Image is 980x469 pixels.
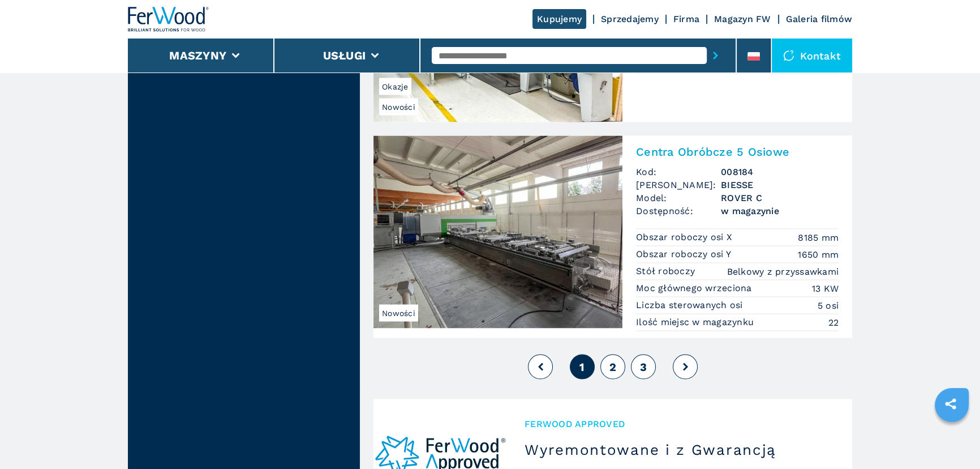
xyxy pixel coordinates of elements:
p: Liczba sterowanych osi [636,299,746,311]
span: Nowości [379,304,418,321]
span: w magazynie [721,204,839,217]
span: Dostępność: [636,204,721,217]
span: Model: [636,191,721,204]
em: 22 [828,315,839,329]
em: 1650 mm [798,248,839,261]
span: 3 [640,360,647,373]
em: Belkowy z przyssawkami [727,265,839,278]
a: Galeria filmów [786,14,853,24]
h3: ROVER C [721,191,839,204]
button: submit-button [707,42,724,69]
div: Kontakt [772,39,852,73]
em: 5 osi [818,299,839,312]
a: Magazyn FW [714,14,771,24]
a: Kupujemy [532,9,586,29]
span: [PERSON_NAME]: [636,178,721,191]
p: Obszar roboczy osi X [636,231,735,243]
h3: BIESSE [721,178,839,191]
img: Ferwood [128,7,209,32]
button: 3 [631,354,656,379]
img: Centra Obróbcze 5 Osiowe BIESSE ROVER C [373,135,622,328]
em: 13 KW [812,282,839,295]
span: 2 [609,360,616,373]
span: 1 [579,360,584,373]
iframe: Chat [932,418,972,461]
p: Obszar roboczy osi Y [636,248,734,260]
h2: Centra Obróbcze 5 Osiowe [636,144,839,158]
span: Ferwood Approved [525,417,834,430]
p: Moc głównego wrzeciona [636,282,755,294]
a: Sprzedajemy [601,14,659,24]
h3: Wyremontowane i z Gwarancją [525,440,834,458]
button: Usługi [323,49,366,62]
span: Okazje [379,78,411,95]
p: Ilość miejsc w magazynku [636,315,757,328]
button: 2 [600,354,625,379]
p: Stół roboczy [636,265,698,277]
h3: 008184 [721,165,839,178]
img: Kontakt [783,50,794,61]
button: 1 [570,354,595,379]
em: 8185 mm [798,231,839,244]
span: Kod: [636,165,721,178]
a: Firma [673,14,699,24]
a: sharethis [936,390,965,418]
a: Centra Obróbcze 5 Osiowe BIESSE ROVER CNowościCentra Obróbcze 5 OsioweKod:008184[PERSON_NAME]:BIE... [373,135,852,338]
span: Nowości [379,98,418,115]
button: Maszyny [169,49,226,62]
